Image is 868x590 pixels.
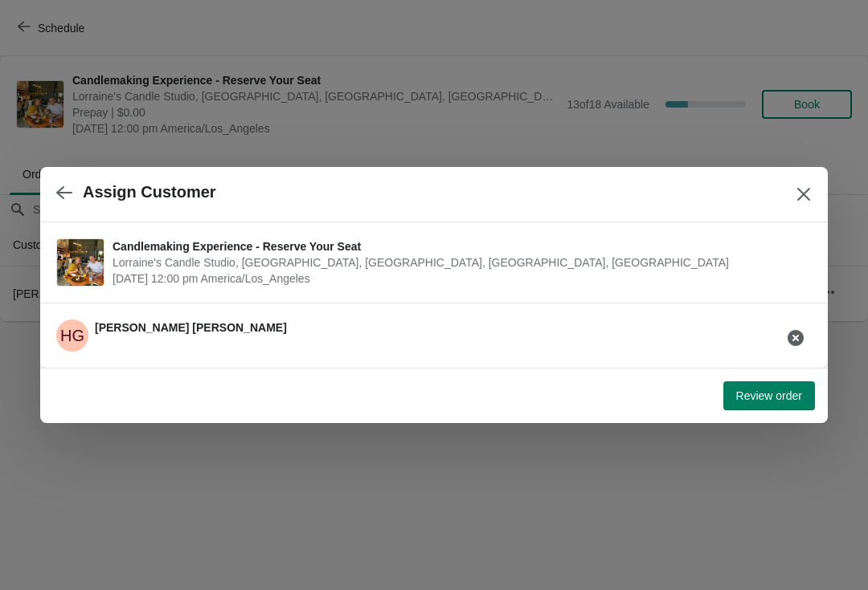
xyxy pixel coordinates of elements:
span: [DATE] 12:00 pm America/Los_Angeles [113,271,804,287]
span: Candlemaking Experience - Reserve Your Seat [113,238,804,254]
span: [PERSON_NAME] [PERSON_NAME] [95,321,287,334]
button: Review order [723,381,815,410]
h2: Assign Customer [83,183,216,201]
button: Close [789,180,818,209]
text: HG [60,327,84,344]
span: Heather [56,319,88,352]
span: Lorraine's Candle Studio, [GEOGRAPHIC_DATA], [GEOGRAPHIC_DATA], [GEOGRAPHIC_DATA], [GEOGRAPHIC_DATA] [113,254,804,271]
img: Candlemaking Experience - Reserve Your Seat | Lorraine's Candle Studio, Market Street, Pacific Be... [57,239,104,286]
span: Review order [736,389,802,402]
